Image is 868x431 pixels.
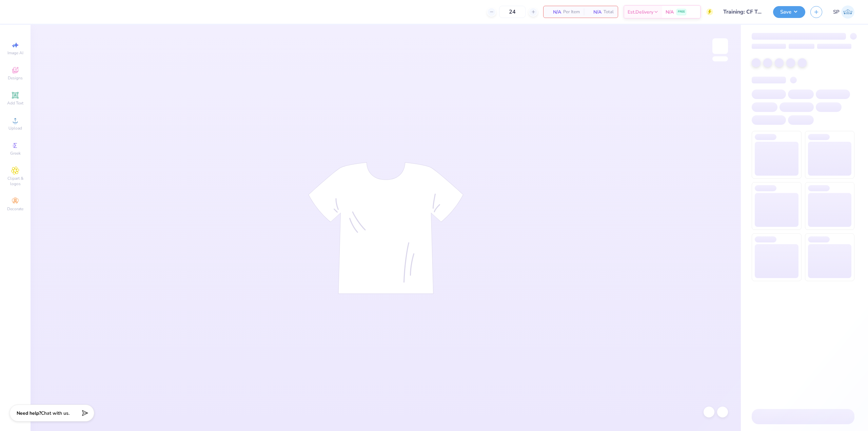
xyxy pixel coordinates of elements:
span: SP [833,8,840,16]
span: Upload [8,125,22,131]
span: Designs [8,75,23,81]
input: Untitled Design [718,5,768,19]
a: SP [833,5,854,19]
span: Chat with us. [41,410,70,416]
span: Clipart & logos [3,176,27,187]
span: N/A [548,8,561,16]
img: Sean Pondales [841,5,854,19]
span: Greek [10,151,21,156]
span: Image AI [7,50,23,56]
span: Add Text [7,100,23,106]
span: Per Item [563,8,580,16]
span: N/A [588,8,601,16]
span: Total [604,8,614,16]
span: Est. Delivery [628,8,653,16]
strong: Need help? [17,410,41,416]
span: FREE [678,9,685,14]
button: Save [773,6,805,18]
span: Decorate [7,206,23,212]
span: N/A [666,8,674,16]
input: – – [499,6,526,18]
img: tee-skeleton.svg [308,162,463,294]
